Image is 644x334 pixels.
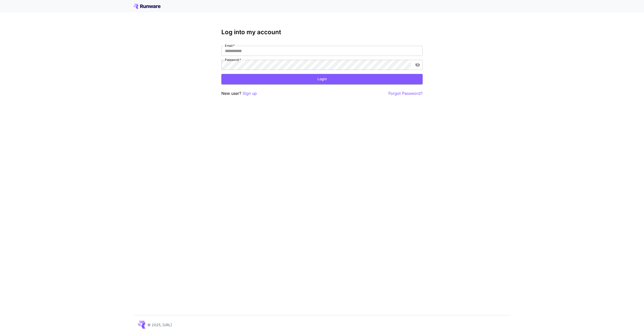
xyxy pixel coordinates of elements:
button: Forgot Password? [388,90,423,97]
p: © 2025, [URL] [147,322,172,327]
p: New user? [221,90,257,97]
button: Login [221,74,423,84]
h3: Log into my account [221,29,423,36]
label: Email [225,44,235,48]
button: toggle password visibility [413,60,422,69]
button: Sign up [243,90,257,97]
label: Password [225,58,241,62]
